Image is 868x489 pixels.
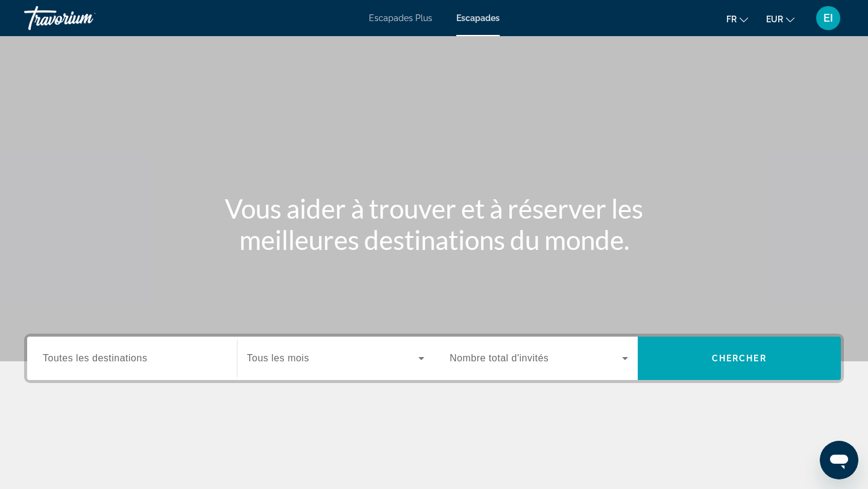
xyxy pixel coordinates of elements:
input: Select destination [43,352,221,366]
button: Menu utilisateur [813,5,844,31]
span: Nombre total d'invités [450,353,549,363]
button: Changer de devise [766,10,794,28]
font: EUR [766,14,783,24]
div: Search widget [27,337,841,380]
button: Changer de langue [726,10,748,28]
font: fr [726,14,737,24]
button: Search [638,337,841,380]
font: EI [823,11,833,24]
a: Travorium [24,2,145,34]
a: Escapades Plus [369,13,432,23]
iframe: Bouton de lancement de la fenêtre de messagerie [820,441,858,479]
span: Tous les mois [247,353,309,363]
a: Escapades [456,13,500,23]
h1: Vous aider à trouver et à réserver les meilleures destinations du monde. [208,193,660,255]
span: Toutes les destinations [43,353,147,363]
span: Chercher [712,354,767,363]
